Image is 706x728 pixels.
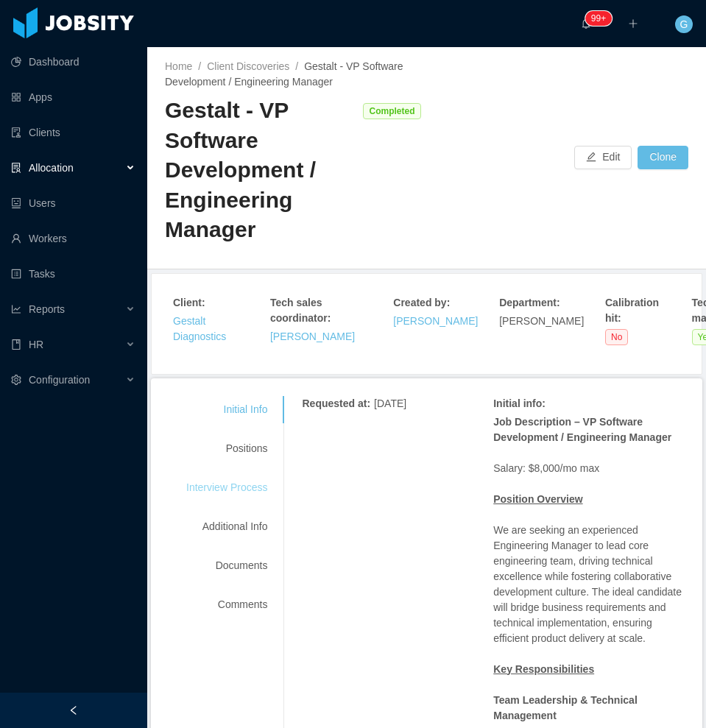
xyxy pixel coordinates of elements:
strong: Department : [499,297,559,308]
a: icon: appstoreApps [11,82,135,112]
ins: Key Responsibilities [493,663,594,675]
span: No [605,329,628,345]
span: Completed [363,103,420,119]
i: icon: setting [11,375,21,385]
button: icon: editEdit [574,146,632,169]
div: Comments [169,591,285,618]
i: icon: bell [581,18,591,29]
a: [PERSON_NAME] [393,315,478,327]
strong: Created by : [393,297,450,308]
span: G [680,15,688,33]
i: icon: line-chart [11,304,21,314]
span: / [198,60,201,72]
span: [DATE] [374,397,406,409]
div: Positions [169,435,285,462]
strong: Job Description – VP Software Development / Engineering Manager [493,416,671,443]
div: Interview Process [169,474,285,501]
i: icon: book [11,339,21,350]
p: We are seeking an experienced Engineering Manager to lead core engineering team, driving technica... [493,523,685,646]
a: Client Discoveries [207,60,289,72]
a: Home [165,60,192,72]
ins: Position Overview [493,493,582,505]
strong: Initial info : [493,397,546,409]
span: [PERSON_NAME] [499,315,584,327]
strong: Client : [173,297,205,308]
span: Configuration [29,374,90,386]
strong: Team Leadership & Technical Management [493,694,638,721]
a: icon: robotUsers [11,188,135,218]
button: Clone [638,146,688,169]
span: Gestalt - VP Software Development / Engineering Manager [165,60,403,88]
strong: Calibration hit : [605,297,662,324]
a: icon: profileTasks [11,259,135,289]
i: icon: solution [11,163,21,173]
a: icon: auditClients [11,118,135,147]
a: icon: pie-chartDashboard [11,47,135,77]
sup: 211 [585,11,612,26]
span: / [295,60,298,72]
div: Additional Info [169,513,285,540]
div: Documents [169,552,285,579]
a: Gestalt Diagnostics [173,315,226,342]
span: Allocation [29,162,74,174]
a: icon: userWorkers [11,224,135,253]
p: Salary: $8,000/mo max [493,414,685,476]
span: Reports [29,303,65,315]
strong: Tech sales coordinator : [270,297,331,324]
i: icon: plus [628,18,638,29]
strong: Requested at : [302,397,370,409]
div: Initial Info [169,396,285,423]
a: [PERSON_NAME] [270,331,355,342]
div: Gestalt - VP Software Development / Engineering Manager [165,96,356,245]
span: HR [29,339,43,350]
